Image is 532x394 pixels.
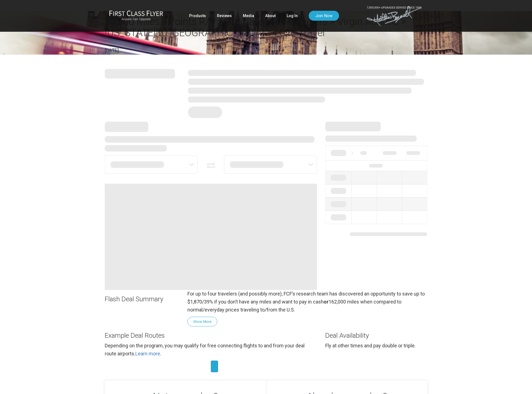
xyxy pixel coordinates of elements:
[189,11,206,21] a: Products
[287,11,298,21] a: Log In
[109,17,163,21] small: Anyone Can Upgrade
[135,351,160,356] a: Learn more
[217,11,232,21] a: Reviews
[325,342,427,350] div: Fly at other times and pay double or triple.
[105,17,427,38] h2: 58,000 Miles / Points R/T > Biz Class > 4+ Travelers > Virgin Atlantic > [US_STATE] to [GEOGRAPHI...
[309,11,339,21] a: Join Now
[187,290,427,314] p: For up to four travelers (and possibly more), FCF’s research team has discovered an opportunity t...
[105,47,119,53] time: [DATE]
[107,374,111,379] span: To
[105,295,179,303] h3: Flash Deal Summary
[243,11,254,21] a: Media
[211,361,218,372] button: Invert Route Direction
[105,332,165,339] span: Example Deal Routes
[187,317,217,326] button: Show More
[265,11,276,21] a: About
[105,342,317,358] div: Depending on the program, you may qualify for free connecting flights to and from your deal route...
[107,363,116,367] span: From
[105,62,427,122] img: summary.svg
[325,122,427,238] img: availability.svg
[109,10,163,16] img: First Class Flyer
[109,10,163,21] a: First Class FlyerAnyone Can Upgrade
[325,332,369,339] span: Deal Availability
[105,122,317,290] img: routes.svg
[324,299,329,305] strong: or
